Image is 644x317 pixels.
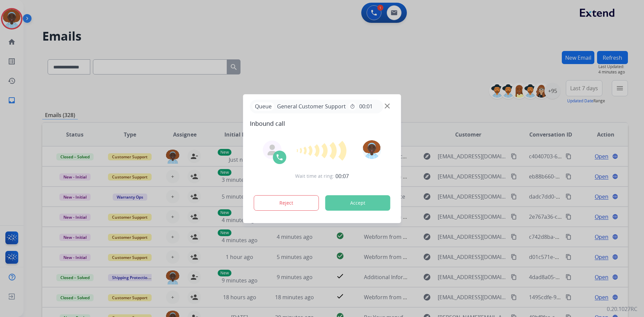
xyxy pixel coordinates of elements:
[254,195,319,211] button: Reject
[350,104,355,109] mat-icon: timer
[295,173,334,179] span: Wait time at ring:
[274,102,348,110] span: General Customer Support
[385,103,390,108] img: close-button
[325,195,390,211] button: Accept
[335,172,349,180] span: 00:07
[607,305,637,313] p: 0.20.1027RC
[359,102,373,110] span: 00:01
[267,145,278,155] img: agent-avatar
[250,119,394,128] span: Inbound call
[253,102,274,111] p: Queue
[362,140,381,159] img: avatar
[276,153,284,161] img: call-icon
